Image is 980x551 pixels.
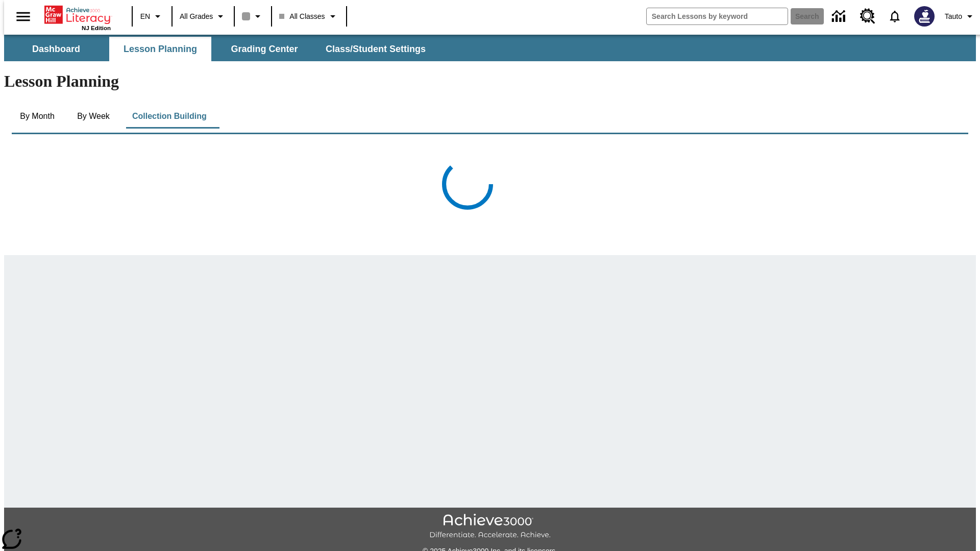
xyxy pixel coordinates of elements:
[136,7,168,26] button: Language: EN, Select a language
[32,43,80,55] span: Dashboard
[317,37,434,61] button: Class/Student Settings
[908,3,941,30] button: Select a new avatar
[5,37,107,61] button: Dashboard
[12,104,63,129] button: By Month
[429,514,551,540] img: Achieve3000 Differentiate Accelerate Achieve
[826,3,854,31] a: Data Center
[326,43,426,55] span: Class/Student Settings
[279,11,325,22] span: All Classes
[914,6,935,27] img: Avatar
[231,43,298,55] span: Grading Center
[140,11,150,22] span: EN
[176,7,231,26] button: Grade: All Grades, Select a grade
[941,7,980,26] button: Profile/Settings
[124,104,215,129] button: Collection Building
[854,3,881,30] a: Resource Center, Will open in new tab
[4,37,435,61] div: SubNavbar
[44,4,111,31] div: Home
[68,104,119,129] button: By Week
[4,72,976,91] h1: Lesson Planning
[275,7,342,26] button: Class: All Classes, Select your class
[647,8,788,24] input: search field
[109,37,211,61] button: Lesson Planning
[180,11,213,22] span: All Grades
[8,2,38,32] button: Open side menu
[82,25,111,31] span: NJ Edition
[124,43,197,55] span: Lesson Planning
[881,3,908,30] a: Notifications
[945,11,962,22] span: Tauto
[213,37,315,61] button: Grading Center
[44,5,111,25] a: Home
[4,35,976,61] div: SubNavbar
